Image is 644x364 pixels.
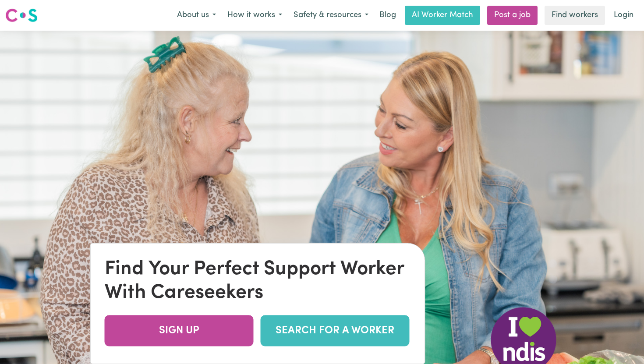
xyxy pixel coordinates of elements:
[5,5,38,25] a: Careseekers logo
[288,6,374,25] button: Safety & resources
[609,329,637,357] iframe: Button to launch messaging window
[545,6,605,25] a: Find workers
[105,258,411,305] div: Find Your Perfect Support Worker With Careseekers
[487,6,538,25] a: Post a job
[609,6,639,25] a: Login
[105,315,254,346] a: SIGN UP
[171,6,222,25] button: About us
[222,6,288,25] button: How it works
[261,315,410,346] a: SEARCH FOR A WORKER
[374,6,401,25] a: Blog
[5,7,38,23] img: Careseekers logo
[405,6,480,25] a: AI Worker Match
